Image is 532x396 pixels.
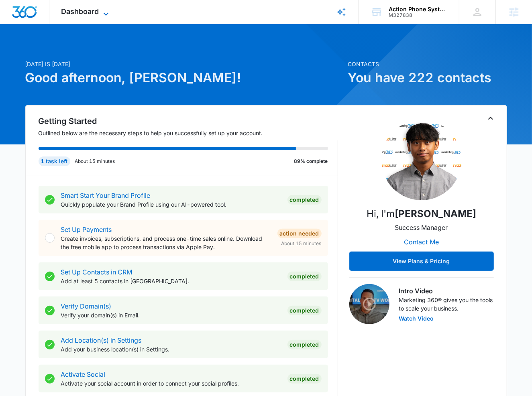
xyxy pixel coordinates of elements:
div: Completed [287,340,322,349]
p: Add your business location(s) in Settings. [61,345,281,353]
strong: [PERSON_NAME] [395,208,476,219]
p: Contacts [348,60,507,68]
div: account id [389,12,447,18]
h2: Getting Started [39,115,338,127]
div: Action Needed [277,229,322,238]
a: Add Location(s) in Settings [61,336,142,344]
div: 1 task left [39,156,70,166]
h1: You have 222 contacts [348,68,507,87]
p: Quickly populate your Brand Profile using our AI-powered tool. [61,200,281,209]
a: Activate Social [61,370,106,378]
p: Marketing 360® gives you the tools to scale your business. [399,296,494,313]
button: Toggle Collapse [486,114,495,123]
p: 89% complete [294,158,328,165]
div: Completed [287,306,322,315]
a: Verify Domain(s) [61,302,112,310]
img: Intro Video [349,284,389,324]
button: Watch Video [399,316,434,321]
a: Smart Start Your Brand Profile [61,191,151,199]
p: Success Manager [395,223,448,232]
span: Dashboard [61,7,99,16]
p: Hi, I'm [367,207,476,221]
p: Activate your social account in order to connect your social profiles. [61,379,281,388]
a: Set Up Payments [61,225,112,234]
div: Completed [287,195,322,205]
h1: Good afternoon, [PERSON_NAME]! [25,68,343,87]
div: account name [389,6,447,12]
div: Completed [287,374,322,384]
button: Contact Me [396,232,447,252]
p: Add at least 5 contacts in [GEOGRAPHIC_DATA]. [61,277,281,285]
img: Ilham Nugroho [381,120,462,200]
span: About 15 minutes [281,240,322,247]
p: [DATE] is [DATE] [25,60,343,68]
div: Completed [287,272,322,281]
h3: Intro Video [399,286,494,296]
a: Set Up Contacts in CRM [61,268,132,276]
p: Create invoices, subscriptions, and process one-time sales online. Download the free mobile app t... [61,234,271,251]
p: Outlined below are the necessary steps to help you successfully set up your account. [39,129,338,137]
button: View Plans & Pricing [349,252,494,271]
p: About 15 minutes [75,158,115,165]
p: Verify your domain(s) in Email. [61,311,281,319]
